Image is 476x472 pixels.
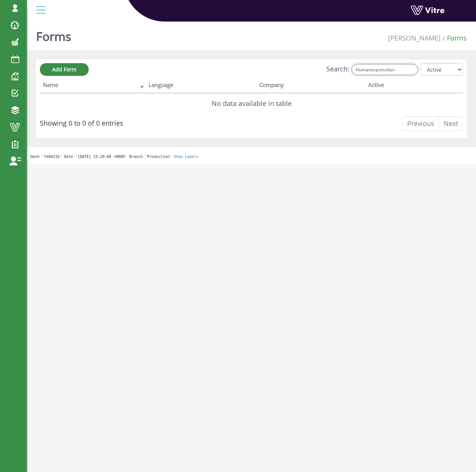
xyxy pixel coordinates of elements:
[365,79,442,93] th: Active
[388,33,441,42] a: [PERSON_NAME]
[439,116,463,131] a: Next
[40,63,89,76] a: Add Form
[256,79,365,93] th: Company
[352,64,418,75] input: Search:
[441,33,467,43] li: Forms
[52,66,76,73] span: Add Form
[40,93,463,113] td: No data available in table
[402,116,439,131] a: Previous
[146,79,256,93] th: Language
[40,79,146,93] th: Name: activate to sort column ascending
[36,19,71,50] h1: Forms
[31,155,172,159] span: Hash 'fd46216' Date '[DATE] 15:20:00 +0000' Branch 'Production'
[174,155,198,159] a: Show Labels
[40,116,123,128] div: Showing 0 to 0 of 0 entries
[326,64,418,75] label: Search:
